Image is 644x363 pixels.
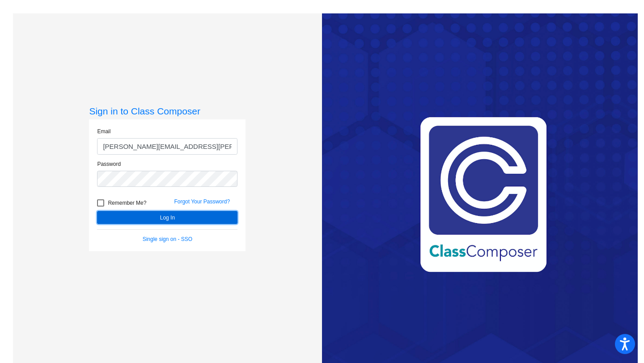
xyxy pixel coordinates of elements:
a: Single sign on - SSO [143,236,192,242]
label: Password [97,160,121,168]
span: Remember Me? [108,198,146,208]
button: Log In [97,211,237,224]
h3: Sign in to Class Composer [89,106,246,117]
a: Forgot Your Password? [174,198,230,205]
label: Email [97,127,110,135]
